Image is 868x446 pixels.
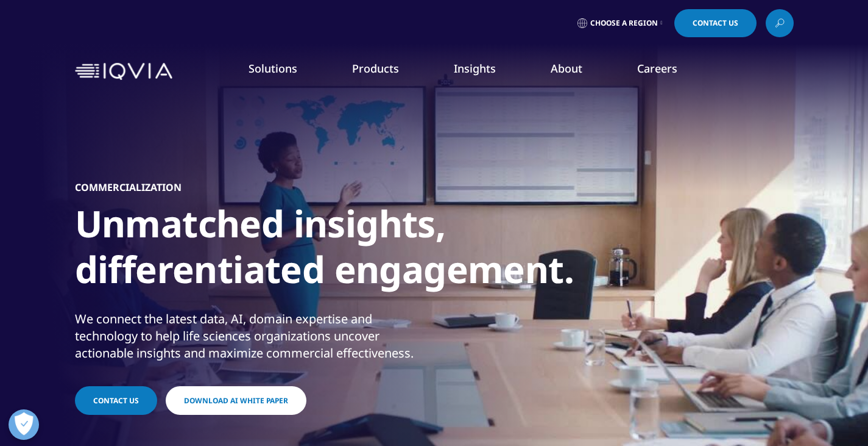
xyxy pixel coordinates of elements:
a: Solutions [249,61,297,76]
a: Insights [454,61,496,76]
span: Choose a Region [590,18,658,28]
span: Contact Us [693,20,738,27]
h5: Commercialization [75,181,182,193]
a: Products [352,61,399,76]
div: We connect the latest data, AI, domain expertise and technology to help life sciences organizatio... [75,311,431,362]
span: Download AI White Paper [184,395,288,406]
img: IQVIA Healthcare Information Technology and Pharma Clinical Research Company [75,63,172,81]
h1: Unmatched insights, differentiated engagement. [75,201,532,300]
a: Contact Us [75,386,157,415]
a: Careers [637,61,677,76]
nav: Primary [177,43,794,100]
a: Contact Us [674,9,757,37]
span: Contact Us [93,395,139,406]
button: Open Preferences [9,409,39,440]
a: About [551,61,582,76]
a: Download AI White Paper [166,386,306,415]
